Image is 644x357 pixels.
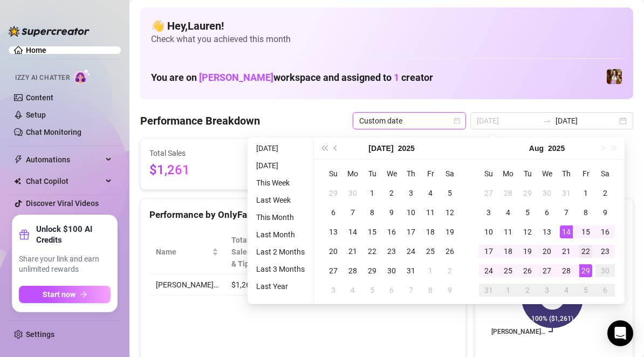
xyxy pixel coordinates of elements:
td: 2025-07-15 [362,222,382,242]
div: 13 [540,225,553,238]
td: 2025-08-09 [595,203,615,222]
div: 18 [424,225,437,238]
td: 2025-07-27 [324,261,343,280]
span: Izzy AI Chatter [15,73,70,83]
div: 8 [424,284,437,297]
td: 2025-07-20 [324,242,343,261]
div: 16 [599,225,612,238]
a: Discover Viral Videos [26,199,99,208]
td: 2025-07-09 [382,203,401,222]
div: 16 [385,225,398,238]
div: 9 [385,206,398,219]
td: 2025-07-10 [401,203,421,222]
td: 2025-09-03 [537,280,557,300]
div: 6 [385,284,398,297]
button: Choose a year [548,138,565,159]
div: 7 [405,284,417,297]
div: 21 [560,245,573,258]
td: 2025-07-28 [498,183,518,203]
td: 2025-07-06 [324,203,343,222]
td: 2025-08-25 [498,261,518,280]
div: 20 [540,245,553,258]
td: 2025-09-01 [498,280,518,300]
div: 4 [424,187,437,200]
td: 2025-07-24 [401,242,421,261]
div: 17 [482,245,495,258]
td: 2025-08-04 [498,203,518,222]
th: Fr [421,164,440,183]
button: Choose a year [398,138,415,159]
td: 2025-07-28 [343,261,362,280]
button: Previous month (PageUp) [330,138,342,159]
div: 1 [366,187,379,200]
div: 22 [579,245,592,258]
td: 2025-07-16 [382,222,401,242]
th: Name [149,230,225,274]
div: 31 [482,284,495,297]
td: 2025-07-27 [479,183,498,203]
a: Home [26,46,46,54]
td: 2025-07-05 [440,183,460,203]
div: 1 [424,264,437,277]
img: Chat Copilot [14,177,21,185]
span: gift [19,229,30,240]
div: 31 [560,187,573,200]
div: 11 [502,225,515,238]
a: Setup [26,111,46,119]
a: Settings [26,330,54,339]
td: 2025-08-29 [576,261,595,280]
button: Choose a month [529,138,544,159]
td: 2025-08-27 [537,261,557,280]
td: 2025-08-01 [421,261,440,280]
td: 2025-07-31 [557,183,576,203]
div: 3 [327,284,340,297]
div: 12 [521,225,534,238]
td: 2025-09-02 [518,280,537,300]
td: 2025-08-02 [595,183,615,203]
button: Last year (Control + left) [318,138,330,159]
span: thunderbolt [14,155,23,164]
button: Start nowarrow-right [19,286,111,303]
li: Last Week [252,194,309,207]
span: 1 [394,72,399,83]
input: Start date [477,115,538,127]
span: arrow-right [80,291,87,298]
td: 2025-07-26 [440,242,460,261]
span: [PERSON_NAME] [199,72,273,83]
td: 2025-08-01 [576,183,595,203]
th: Sa [440,164,460,183]
td: 2025-07-31 [401,261,421,280]
div: 2 [385,187,398,200]
div: 23 [599,245,612,258]
div: 20 [327,245,340,258]
td: 2025-08-07 [401,280,421,300]
td: 2025-07-19 [440,222,460,242]
div: 6 [327,206,340,219]
td: 2025-08-12 [518,222,537,242]
td: 2025-08-07 [557,203,576,222]
div: 25 [502,264,515,277]
th: Th [557,164,576,183]
li: Last 3 Months [252,263,309,276]
td: 2025-08-14 [557,222,576,242]
td: 2025-08-03 [479,203,498,222]
td: 2025-07-18 [421,222,440,242]
td: 2025-07-30 [382,261,401,280]
td: 2025-07-08 [362,203,382,222]
div: 30 [346,187,359,200]
td: 2025-08-23 [595,242,615,261]
td: 2025-08-06 [537,203,557,222]
a: Content [26,93,53,102]
td: [PERSON_NAME]… [149,274,225,296]
span: calendar [454,118,460,124]
div: 14 [560,225,573,238]
div: 6 [540,206,553,219]
td: 2025-07-04 [421,183,440,203]
td: 2025-06-30 [343,183,362,203]
td: 2025-09-04 [557,280,576,300]
div: 28 [560,264,573,277]
td: 2025-08-05 [518,203,537,222]
div: 12 [443,206,456,219]
div: 26 [443,245,456,258]
div: 14 [346,225,359,238]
